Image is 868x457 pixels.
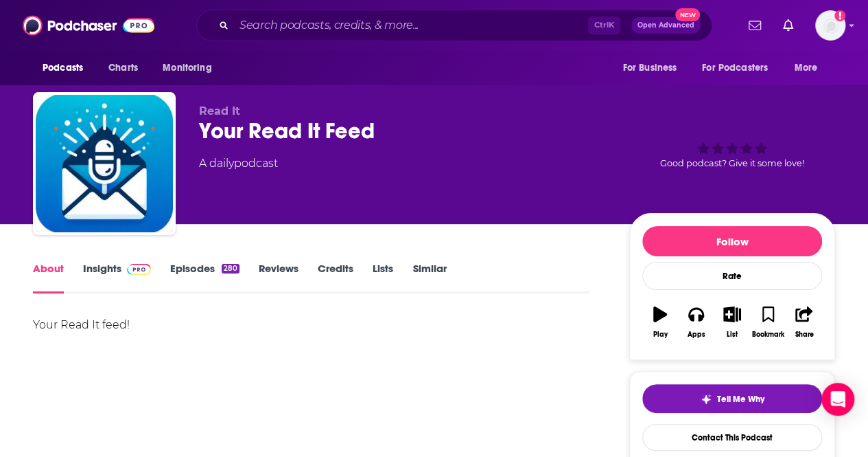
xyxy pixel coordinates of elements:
button: tell me why sparkleTell Me Why [642,384,822,413]
a: Show notifications dropdown [777,14,799,37]
img: Your Read It Feed [36,95,173,232]
a: Credits [318,262,353,293]
button: open menu [33,55,101,81]
span: Open Advanced [637,22,694,29]
div: Share [795,331,813,339]
span: For Podcasters [702,58,768,78]
div: Your Read It feed! [33,315,589,335]
div: Open Intercom Messenger [821,383,854,416]
img: Podchaser Pro [127,264,151,275]
div: Rate [642,262,822,290]
div: Good podcast? Give it some love! [629,104,835,190]
img: tell me why sparkle [701,394,712,405]
a: InsightsPodchaser Pro [83,262,151,293]
a: Lists [373,262,393,293]
a: About [33,262,64,293]
div: Search podcasts, credits, & more... [196,10,712,41]
span: Good podcast? Give it some love! [660,158,804,168]
input: Search podcasts, credits, & more... [234,14,588,36]
button: open menu [613,55,694,81]
div: Bookmark [752,331,784,339]
button: open menu [153,55,229,81]
a: Reviews [259,262,298,293]
svg: Add a profile image [834,10,845,21]
img: Podchaser - Follow, Share and Rate Podcasts [23,12,154,38]
button: open menu [785,55,835,81]
span: Charts [108,58,138,78]
div: A daily podcast [199,155,278,172]
span: Tell Me Why [717,394,764,405]
button: open menu [693,55,788,81]
button: Show profile menu [815,10,845,41]
div: Apps [688,331,705,339]
span: Ctrl K [588,16,620,34]
a: Similar [412,262,446,293]
span: Monitoring [163,58,211,78]
button: List [714,298,750,347]
span: Logged in as ARobleh [815,10,845,41]
a: Show notifications dropdown [743,14,766,37]
span: More [795,58,818,78]
img: User Profile [815,10,845,41]
div: List [727,331,738,339]
button: Play [642,298,678,347]
span: Podcasts [43,58,83,78]
button: Share [786,298,822,347]
div: 280 [222,264,239,274]
a: Episodes280 [170,262,239,293]
span: For Business [622,58,677,78]
button: Follow [642,226,822,256]
a: Contact This Podcast [642,424,822,451]
div: Play [653,331,668,339]
button: Bookmark [750,298,786,347]
a: Charts [99,55,146,81]
span: Read It [199,104,240,118]
button: Open AdvancedNew [631,17,701,34]
span: New [675,8,700,21]
button: Apps [678,298,714,347]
